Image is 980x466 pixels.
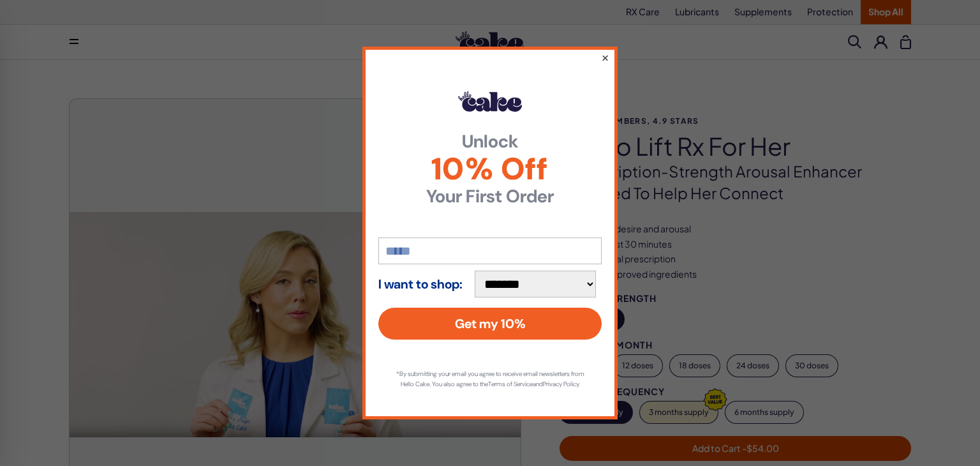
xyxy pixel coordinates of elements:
[543,380,579,388] a: Privacy Policy
[378,154,602,184] span: 10% Off
[601,50,609,65] button: ×
[378,308,602,340] button: Get my 10%
[378,133,602,151] strong: Unlock
[378,277,463,291] strong: I want to shop:
[391,369,589,389] p: *By submitting your email you agree to receive email newsletters from Hello Cake. You also agree ...
[458,91,522,112] img: Hello Cake
[378,188,602,206] strong: Your First Order
[488,380,533,388] a: Terms of Service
